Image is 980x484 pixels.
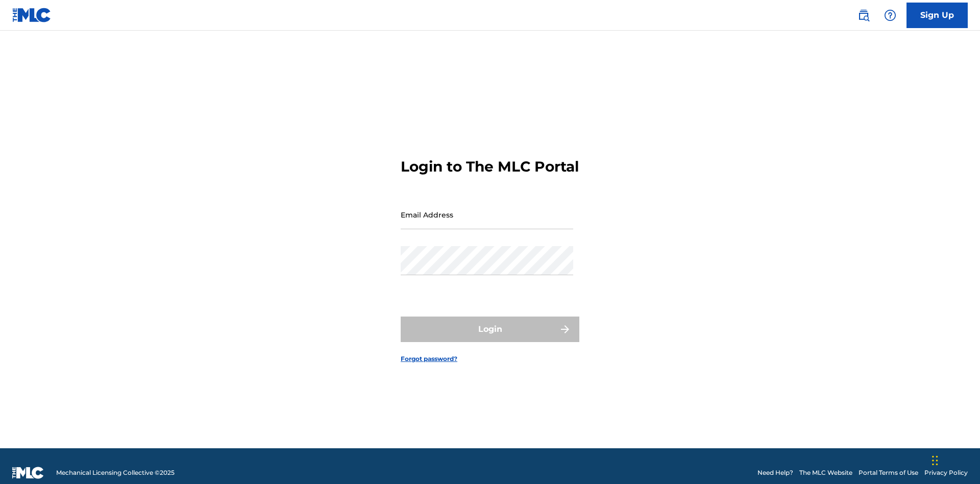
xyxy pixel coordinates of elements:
img: logo [12,467,44,479]
img: help [884,9,896,21]
span: Mechanical Licensing Collective © 2025 [56,468,175,477]
a: Portal Terms of Use [859,468,918,477]
a: Need Help? [757,468,793,477]
div: Help [880,5,900,26]
a: Privacy Policy [924,468,968,477]
div: Drag [932,445,938,476]
img: search [857,9,870,21]
a: Sign Up [906,3,968,28]
img: MLC Logo [12,8,52,22]
h3: Login to The MLC Portal [401,158,579,176]
a: Public Search [853,5,874,26]
a: The MLC Website [799,468,852,477]
a: Forgot password? [401,354,457,364]
iframe: Chat Widget [929,435,980,484]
